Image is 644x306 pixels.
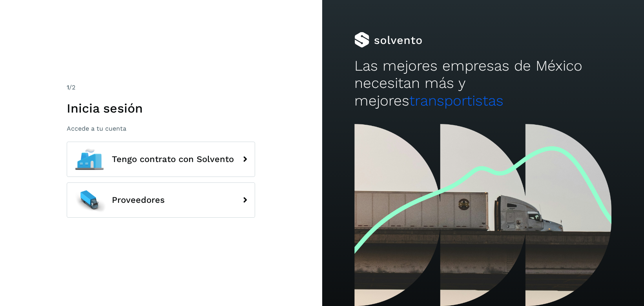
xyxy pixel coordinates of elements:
button: Proveedores [67,182,255,218]
span: 1 [67,84,69,91]
h2: Las mejores empresas de México necesitan más y mejores [354,57,612,109]
button: Tengo contrato con Solvento [67,142,255,177]
span: transportistas [409,92,504,109]
span: Proveedores [112,195,165,205]
div: /2 [67,83,255,92]
p: Accede a tu cuenta [67,125,255,132]
h1: Inicia sesión [67,101,255,116]
span: Tengo contrato con Solvento [112,155,234,164]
